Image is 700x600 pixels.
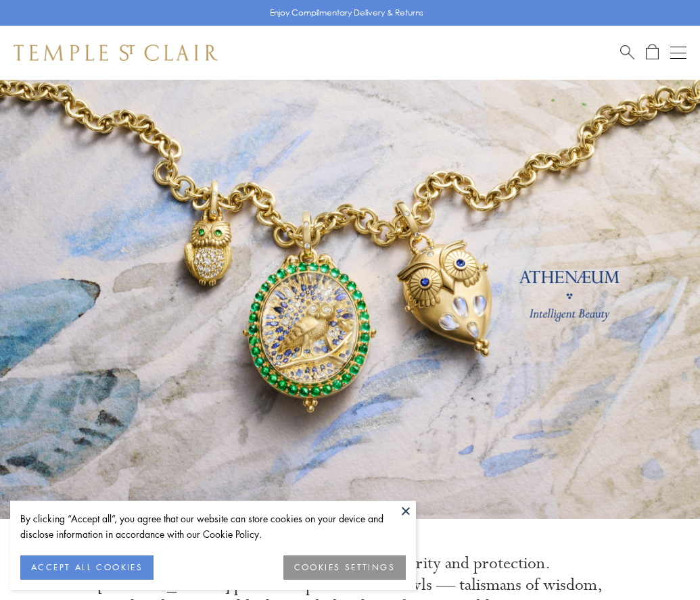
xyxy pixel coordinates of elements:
[620,44,634,61] a: Search
[20,511,406,542] div: By clicking “Accept all”, you agree that our website can store cookies on your device and disclos...
[670,45,686,61] button: Open navigation
[646,44,659,61] a: Open Shopping Bag
[14,45,218,61] img: Temple St. Clair
[283,555,406,580] button: COOKIES SETTINGS
[20,555,154,580] button: ACCEPT ALL COOKIES
[270,6,423,20] p: Enjoy Complimentary Delivery & Returns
